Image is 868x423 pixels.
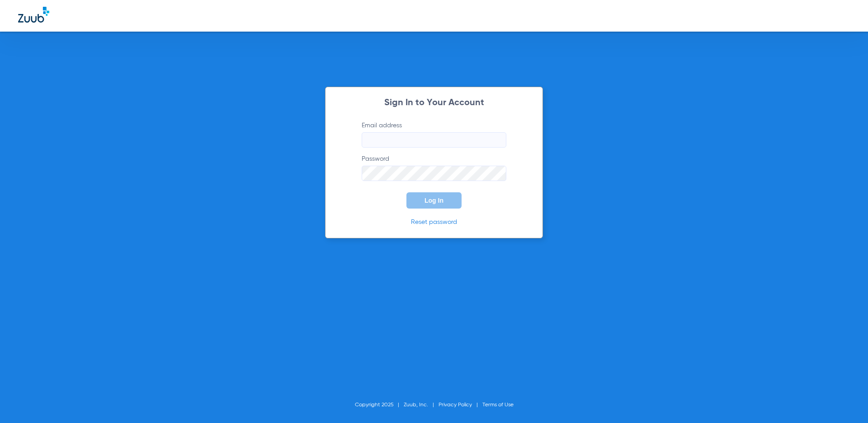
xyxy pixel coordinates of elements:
[355,400,404,409] li: Copyright 2025
[823,380,868,423] iframe: Chat Widget
[482,402,514,408] a: Terms of Use
[439,402,472,408] a: Privacy Policy
[425,197,443,204] span: Log In
[362,132,506,148] input: Email address
[362,121,506,148] label: Email address
[406,192,462,209] button: Log In
[411,219,457,225] a: Reset password
[18,7,49,23] img: Zuub Logo
[362,154,506,181] label: Password
[404,400,439,409] li: Zuub, Inc.
[362,166,506,181] input: Password
[348,98,520,107] h2: Sign In to Your Account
